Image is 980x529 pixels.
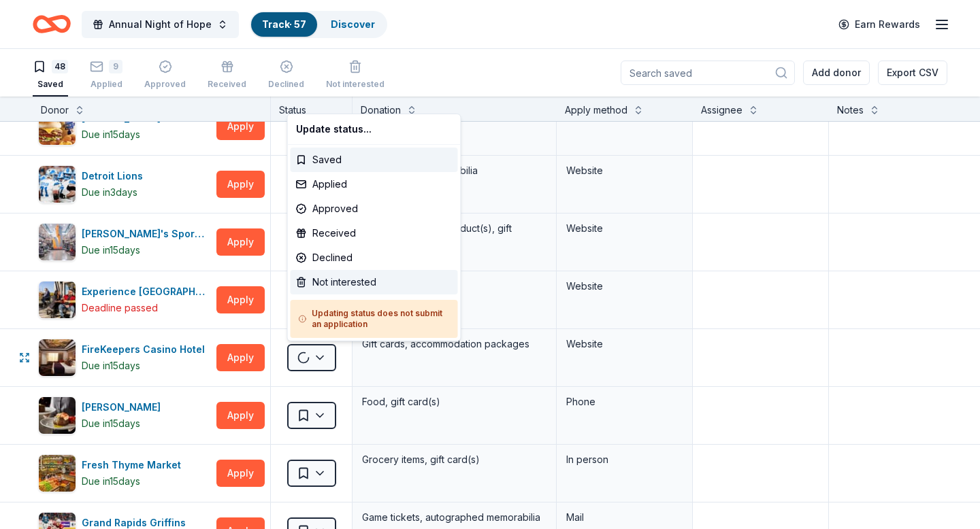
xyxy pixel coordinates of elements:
[291,270,458,294] div: Not interested
[291,172,458,197] div: Applied
[291,221,458,245] div: Received
[299,308,450,330] h5: Updating status does not submit an application
[291,117,458,141] div: Update status...
[291,197,458,221] div: Approved
[291,148,458,172] div: Saved
[291,245,458,270] div: Declined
